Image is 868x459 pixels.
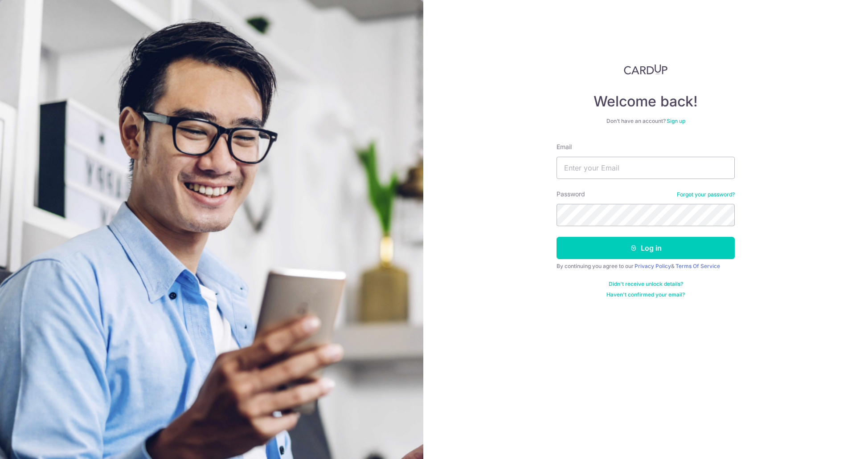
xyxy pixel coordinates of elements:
[635,263,671,269] a: Privacy Policy
[557,93,735,110] h4: Welcome back!
[557,157,735,179] input: Enter your Email
[624,64,667,75] img: CardUp Logo
[606,291,685,298] a: Haven't confirmed your email?
[557,118,735,125] div: Don’t have an account?
[609,280,683,288] a: Didn't receive unlock details?
[676,263,720,269] a: Terms Of Service
[557,237,735,259] button: Log in
[557,190,585,199] label: Password
[677,191,735,198] a: Forgot your password?
[557,142,572,151] label: Email
[557,263,735,270] div: By continuing you agree to our &
[667,118,685,124] a: Sign up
